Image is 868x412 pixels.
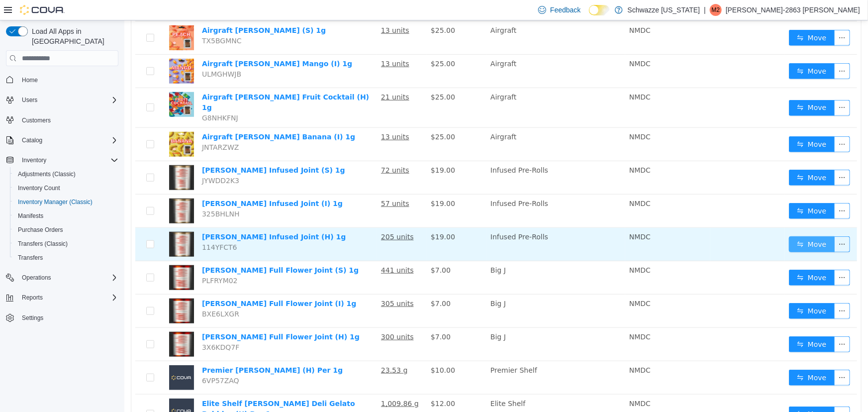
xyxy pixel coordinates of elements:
span: Users [22,96,37,104]
span: NMDC [505,212,526,220]
span: Inventory Count [18,184,60,192]
button: Users [2,93,122,107]
img: Airgraft EDW Mango (I) 1g hero shot [45,38,70,63]
u: 305 units [257,279,289,287]
td: Big J [362,274,501,308]
span: Inventory [22,156,46,164]
span: Transfers (Classic) [14,238,118,250]
span: ULMGHWJB [78,50,117,58]
span: Transfers (Classic) [18,240,68,248]
button: Settings [2,310,122,325]
a: [PERSON_NAME] Infused Joint (H) 1g [78,212,221,220]
a: Purchase Orders [14,224,67,236]
u: 13 units [257,39,285,47]
img: Airgraft EDW Fruit Cocktail (H) 1g hero shot [45,72,70,97]
u: 300 units [257,312,289,320]
button: icon: swapMove [665,116,710,132]
img: Airgraft EDW Peach (S) 1g hero shot [45,5,70,30]
button: Purchase Orders [10,223,122,237]
span: Catalog [18,134,118,146]
span: BXE6LXGR [78,290,115,298]
span: $10.00 [306,346,331,354]
button: Inventory Manager (Classic) [10,195,122,209]
span: NMDC [505,73,526,81]
span: Feedback [550,5,580,15]
span: 114YFCT6 [78,223,113,231]
button: Catalog [18,134,46,146]
a: Inventory Manager (Classic) [14,196,96,208]
img: EDW Rosin Infused Joint (S) 1g hero shot [45,145,70,170]
nav: Complex example [6,68,118,351]
span: Purchase Orders [14,224,118,236]
button: Transfers (Classic) [10,237,122,251]
span: NMDC [505,39,526,47]
u: 23.53 g [257,346,283,354]
span: $7.00 [306,312,326,320]
td: Premier Shelf [362,341,501,374]
span: Customers [18,114,118,126]
a: Airgraft [PERSON_NAME] Banana (I) 1g [78,112,231,120]
button: Transfers [10,251,122,265]
td: Airgraft [362,107,501,141]
a: [PERSON_NAME] Full Flower Joint (I) 1g [78,279,232,287]
span: JNTARZWZ [78,123,114,131]
span: $7.00 [306,246,326,254]
span: $19.00 [306,179,331,187]
span: $7.00 [306,279,326,287]
a: Airgraft [PERSON_NAME] (S) 1g [78,6,201,14]
button: icon: ellipsis [710,216,726,232]
span: $25.00 [306,39,331,47]
button: Adjustments (Classic) [10,167,122,181]
img: Premier Shelf EDW Deli Skywalker (H) Per 1g placeholder [45,345,70,370]
span: Settings [22,314,43,322]
span: $25.00 [306,6,331,14]
img: EDW Rosin Infused Joint (H) 1g hero shot [45,211,70,236]
a: Manifests [14,210,47,222]
span: Adjustments (Classic) [18,170,76,178]
a: Customers [18,114,55,126]
span: $25.00 [306,112,331,120]
a: Airgraft [PERSON_NAME] Fruit Cocktail (H) 1g [78,73,245,91]
a: Inventory Count [14,182,64,194]
button: icon: swapMove [665,9,710,25]
span: $25.00 [306,73,331,81]
a: Premier [PERSON_NAME] (H) Per 1g [78,346,218,354]
u: 1,009.86 g [257,379,294,387]
span: Load All Apps in [GEOGRAPHIC_DATA] [28,26,118,46]
td: Airgraft [362,1,501,34]
span: $12.00 [306,379,331,387]
td: Infused Pre-Rolls [362,207,501,241]
u: 205 units [257,212,289,220]
span: $19.00 [306,212,331,220]
span: NMDC [505,312,526,320]
td: Infused Pre-Rolls [362,141,501,174]
span: Customers [22,116,51,124]
td: Big J [362,308,501,341]
span: Reports [22,294,43,302]
button: icon: swapMove [665,216,710,232]
a: Adjustments (Classic) [14,168,80,180]
button: icon: ellipsis [710,116,726,132]
img: EDW Rosin Infused Joint (I) 1g hero shot [45,178,70,203]
u: 441 units [257,246,289,254]
img: EDW Full Flower Joint (H) 1g hero shot [45,311,70,336]
button: icon: swapMove [665,149,710,165]
a: Airgraft [PERSON_NAME] Mango (I) 1g [78,39,228,47]
img: Cova [20,5,65,15]
span: NMDC [505,279,526,287]
a: [PERSON_NAME] Full Flower Joint (H) 1g [78,312,235,320]
span: NMDC [505,346,526,354]
button: Reports [2,291,122,305]
button: icon: swapMove [665,43,710,59]
button: Users [18,94,41,106]
button: icon: swapMove [665,183,710,199]
span: Operations [18,272,118,284]
button: Customers [2,113,122,127]
span: Operations [22,274,51,282]
td: Airgraft [362,34,501,68]
span: Settings [18,311,118,324]
span: Transfers [14,252,118,264]
td: Airgraft [362,68,501,107]
span: Inventory [18,154,118,166]
span: Home [18,73,118,86]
